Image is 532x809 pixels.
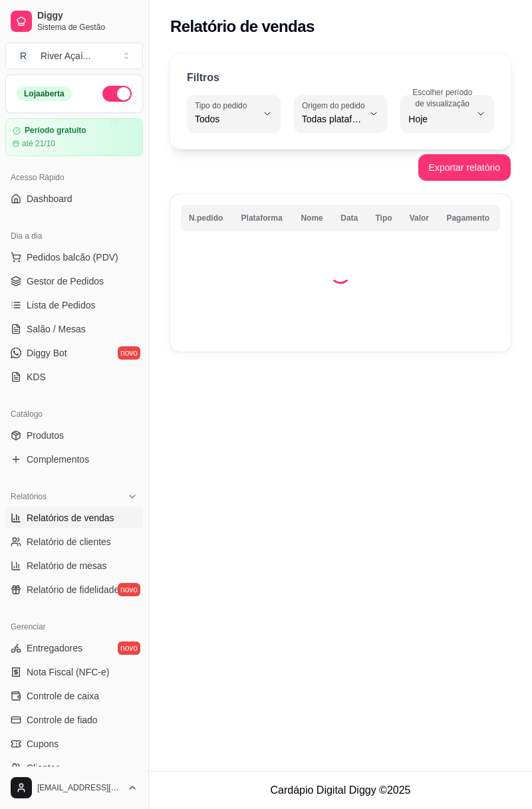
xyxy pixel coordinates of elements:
span: Pedidos balcão (PDV) [27,251,118,264]
a: Relatórios de vendas [5,507,143,528]
a: KDS [5,366,143,388]
label: Tipo do pedido [195,100,251,111]
a: Relatório de clientes [5,531,143,552]
span: Diggy Bot [27,346,67,360]
span: Clientes [27,761,61,774]
a: Entregadoresnovo [5,637,143,659]
span: Todas plataformas (Diggy, iFood) [302,112,364,126]
article: até 21/10 [22,138,55,149]
button: [EMAIL_ADDRESS][DOMAIN_NAME] [5,772,143,804]
a: Controle de fiado [5,709,143,731]
span: Diggy [37,10,138,22]
span: Lista de Pedidos [27,298,96,312]
a: Salão / Mesas [5,318,143,340]
span: Salão / Mesas [27,322,86,336]
label: Escolher período de visualização [408,86,481,109]
div: Gerenciar [5,616,143,637]
span: Relatórios [11,491,47,502]
a: Complementos [5,449,143,470]
span: Nota Fiscal (NFC-e) [27,665,109,679]
a: Clientes [5,757,143,778]
div: Loading [330,263,351,284]
div: Loja aberta [17,86,72,101]
span: [EMAIL_ADDRESS][DOMAIN_NAME] [37,782,122,793]
span: KDS [27,370,46,384]
span: Produtos [27,429,64,442]
span: Todos [195,112,257,126]
a: DiggySistema de Gestão [5,5,143,37]
article: Período gratuito [25,126,86,136]
a: Nota Fiscal (NFC-e) [5,661,143,683]
span: Complementos [27,453,89,466]
div: Acesso Rápido [5,167,143,188]
span: Controle de fiado [27,713,98,727]
span: Dashboard [27,192,72,205]
div: River Açaí ... [41,49,90,62]
span: Relatório de fidelidade [27,583,119,596]
button: Exportar relatório [418,154,511,181]
a: Relatório de mesas [5,555,143,576]
span: Relatório de mesas [27,559,107,572]
p: Filtros [187,70,219,86]
a: Controle de caixa [5,685,143,707]
span: Sistema de Gestão [37,22,138,33]
a: Dashboard [5,188,143,209]
a: Cupons [5,733,143,754]
span: Relatórios de vendas [27,511,114,524]
button: Pedidos balcão (PDV) [5,247,143,268]
a: Lista de Pedidos [5,294,143,316]
span: Entregadores [27,641,82,655]
span: Controle de caixa [27,689,99,703]
span: R [17,49,30,62]
footer: Cardápio Digital Diggy © 2025 [149,771,532,809]
span: Relatório de clientes [27,535,111,548]
button: Alterar Status [102,86,132,102]
a: Produtos [5,425,143,446]
a: Período gratuitoaté 21/10 [5,118,143,156]
a: Diggy Botnovo [5,342,143,364]
button: Origem do pedidoTodas plataformas (Diggy, iFood) [294,95,388,132]
span: Hoje [408,112,470,126]
div: Dia a dia [5,225,143,247]
a: Gestor de Pedidos [5,271,143,292]
a: Relatório de fidelidadenovo [5,579,143,600]
span: Cupons [27,737,59,751]
button: Tipo do pedidoTodos [187,95,281,132]
h2: Relatório de vendas [170,16,315,37]
span: Gestor de Pedidos [27,275,104,288]
div: Catálogo [5,404,143,425]
label: Origem do pedido [302,100,369,111]
button: Select a team [5,43,143,69]
button: Escolher período de visualizaçãoHoje [400,95,494,132]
